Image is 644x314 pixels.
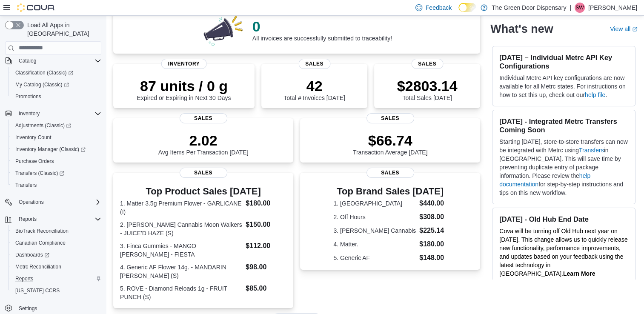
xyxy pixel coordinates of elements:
[426,3,452,12] span: Feedback
[201,13,246,47] img: 0
[15,197,47,207] button: Operations
[158,132,249,149] p: 2.02
[12,226,101,236] span: BioTrack Reconciliation
[12,180,101,190] span: Transfers
[499,228,627,277] span: Cova will be turning off Old Hub next year on [DATE]. This change allows us to quickly release ne...
[15,263,61,270] span: Metrc Reconciliation
[411,59,443,69] span: Sales
[12,68,77,78] a: Classification (Classic)
[333,186,447,197] h3: Top Brand Sales [DATE]
[419,198,447,208] dd: $440.00
[2,108,105,120] button: Inventory
[12,274,101,284] span: Reports
[9,155,105,167] button: Purchase Orders
[563,270,595,277] a: Learn More
[499,53,628,70] h3: [DATE] – Individual Metrc API Key Configurations
[12,91,45,102] a: Promotions
[366,113,414,123] span: Sales
[333,226,416,235] dt: 3. [PERSON_NAME] Cannabis
[9,261,105,273] button: Metrc Reconciliation
[9,67,105,79] a: Classification (Classic)
[15,56,101,66] span: Catalog
[419,253,447,263] dd: $148.00
[12,80,101,90] span: My Catalog (Classic)
[12,274,37,284] a: Reports
[15,170,64,177] span: Transfers (Classic)
[12,132,55,143] a: Inventory Count
[353,132,428,156] div: Transaction Average [DATE]
[15,214,40,224] button: Reports
[17,3,55,12] img: Cova
[9,167,105,179] a: Transfers (Classic)
[15,251,49,258] span: Dashboards
[9,91,105,103] button: Promotions
[246,262,286,272] dd: $98.00
[120,284,242,301] dt: 5. ROVE - Diamond Reloads 1g - FRUIT PUNCH (S)
[9,249,105,261] a: Dashboards
[12,285,63,296] a: [US_STATE] CCRS
[9,120,105,131] a: Adjustments (Classic)
[137,77,231,101] div: Expired or Expiring in Next 30 Days
[12,180,40,190] a: Transfers
[366,168,414,178] span: Sales
[12,168,68,178] a: Transfers (Classic)
[12,238,69,248] a: Canadian Compliance
[353,132,428,149] p: $66.74
[12,120,74,131] a: Adjustments (Classic)
[120,186,286,197] h3: Top Product Sales [DATE]
[419,226,447,236] dd: $225.14
[12,80,72,90] a: My Catalog (Classic)
[19,305,37,312] span: Settings
[12,132,101,143] span: Inventory Count
[15,303,40,314] a: Settings
[15,93,41,100] span: Promotions
[12,156,57,166] a: Purchase Orders
[252,18,392,42] div: All invoices are successfully submitted to traceability!
[575,3,584,13] span: SW
[12,226,72,236] a: BioTrack Reconciliation
[15,158,54,165] span: Purchase Orders
[19,110,40,117] span: Inventory
[9,79,105,91] a: My Catalog (Classic)
[490,22,553,36] h2: What's new
[585,91,605,98] a: help file
[397,77,458,94] p: $2803.14
[19,216,37,223] span: Reports
[397,77,458,101] div: Total Sales [DATE]
[588,3,637,13] p: [PERSON_NAME]
[9,179,105,191] button: Transfers
[2,302,105,314] button: Settings
[298,59,330,69] span: Sales
[161,59,207,69] span: Inventory
[333,240,416,248] dt: 4. Matter.
[120,220,242,237] dt: 2. [PERSON_NAME] Cannabis Moon Walkers - JUICE'D HAZE (S)
[12,262,101,272] span: Metrc Reconciliation
[15,134,52,141] span: Inventory Count
[12,120,101,131] span: Adjustments (Classic)
[333,213,416,221] dt: 2. Off Hours
[2,196,105,208] button: Operations
[120,199,242,216] dt: 1. Matter 3.5g Premium Flower - GARLICANE (I)
[246,198,286,208] dd: $180.00
[570,3,571,13] p: |
[499,117,628,134] h3: [DATE] - Integrated Metrc Transfers Coming Soon
[12,168,101,178] span: Transfers (Classic)
[15,182,37,188] span: Transfers
[180,113,227,123] span: Sales
[15,146,86,153] span: Inventory Manager (Classic)
[15,122,71,129] span: Adjustments (Classic)
[9,285,105,297] button: [US_STATE] CCRS
[9,273,105,285] button: Reports
[419,212,447,222] dd: $308.00
[419,239,447,249] dd: $180.00
[492,3,566,13] p: The Green Door Dispensary
[499,215,628,223] h3: [DATE] - Old Hub End Date
[15,287,60,294] span: [US_STATE] CCRS
[9,225,105,237] button: BioTrack Reconciliation
[2,213,105,225] button: Reports
[24,21,101,38] span: Load All Apps in [GEOGRAPHIC_DATA]
[15,214,101,224] span: Reports
[12,262,65,272] a: Metrc Reconciliation
[15,81,69,88] span: My Catalog (Classic)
